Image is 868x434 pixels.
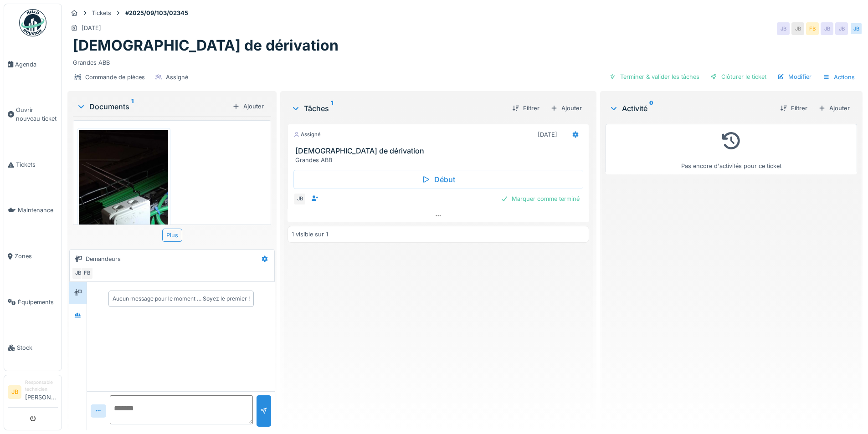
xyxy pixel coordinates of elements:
[293,131,321,138] div: Assigné
[73,55,857,67] div: Grandes ABB
[86,255,121,263] div: Demandeurs
[819,71,859,84] div: Actions
[8,379,58,408] a: JB Responsable technicien[PERSON_NAME]
[295,156,585,164] div: Grandes ABB
[25,379,58,393] div: Responsable technicien
[292,230,328,239] div: 1 visible sur 1
[4,41,62,87] a: Agenda
[8,385,21,399] li: JB
[791,22,804,35] div: JB
[92,9,111,17] div: Tickets
[131,101,134,112] sup: 1
[16,160,58,169] span: Tickets
[81,267,93,280] div: FB
[17,343,58,352] span: Stock
[229,100,267,112] div: Ajouter
[609,103,773,114] div: Activité
[73,37,339,54] h1: [DEMOGRAPHIC_DATA] de dérivation
[295,147,585,155] h3: [DEMOGRAPHIC_DATA] de dérivation
[707,71,770,83] div: Clôturer le ticket
[4,325,62,371] a: Stock
[331,103,333,114] sup: 1
[122,9,192,17] strong: #2025/09/103/02345
[806,22,819,35] div: FB
[85,73,145,82] div: Commande de pièces
[16,106,58,123] span: Ouvrir nouveau ticket
[293,170,583,189] div: Début
[4,279,62,325] a: Équipements
[4,188,62,234] a: Maintenance
[4,87,62,142] a: Ouvrir nouveau ticket
[850,22,863,35] div: JB
[821,22,833,35] div: JB
[113,295,250,303] div: Aucun message pour le moment … Soyez le premier !
[606,71,703,83] div: Terminer & valider les tâches
[79,130,168,322] img: at7aqu0xkrv09xlfglclxegqdfne
[497,193,583,205] div: Marquer comme terminé
[777,22,790,35] div: JB
[72,267,84,280] div: JB
[774,71,815,83] div: Modifier
[4,233,62,279] a: Zones
[776,102,811,114] div: Filtrer
[19,9,46,36] img: Badge_color-CXgf-gQk.svg
[15,252,58,260] span: Zones
[293,193,306,205] div: JB
[162,229,182,242] div: Plus
[77,101,229,112] div: Documents
[25,379,58,405] li: [PERSON_NAME]
[291,103,504,114] div: Tâches
[649,103,653,114] sup: 0
[611,128,851,170] div: Pas encore d'activités pour ce ticket
[538,130,557,139] div: [DATE]
[15,60,58,69] span: Agenda
[835,22,848,35] div: JB
[547,102,586,114] div: Ajouter
[82,24,101,32] div: [DATE]
[166,73,188,82] div: Assigné
[18,298,58,306] span: Équipements
[815,102,853,114] div: Ajouter
[508,102,543,114] div: Filtrer
[18,206,58,214] span: Maintenance
[4,142,62,188] a: Tickets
